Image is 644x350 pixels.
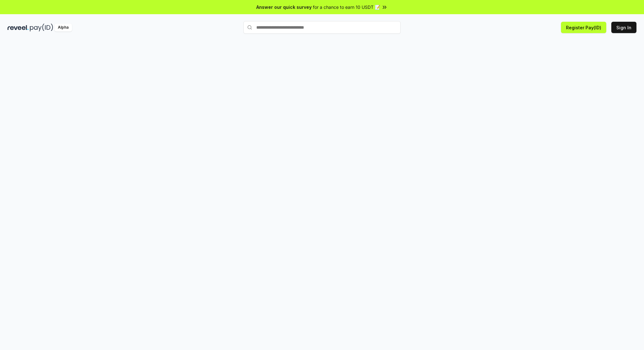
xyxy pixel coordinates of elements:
img: reveel_dark [8,24,29,32]
div: Alpha [54,24,72,32]
button: Register Pay(ID) [561,22,606,33]
span: Answer our quick survey [256,4,312,10]
img: pay_id [30,24,53,32]
span: for a chance to earn 10 USDT 📝 [313,4,380,10]
button: Sign In [611,22,636,33]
